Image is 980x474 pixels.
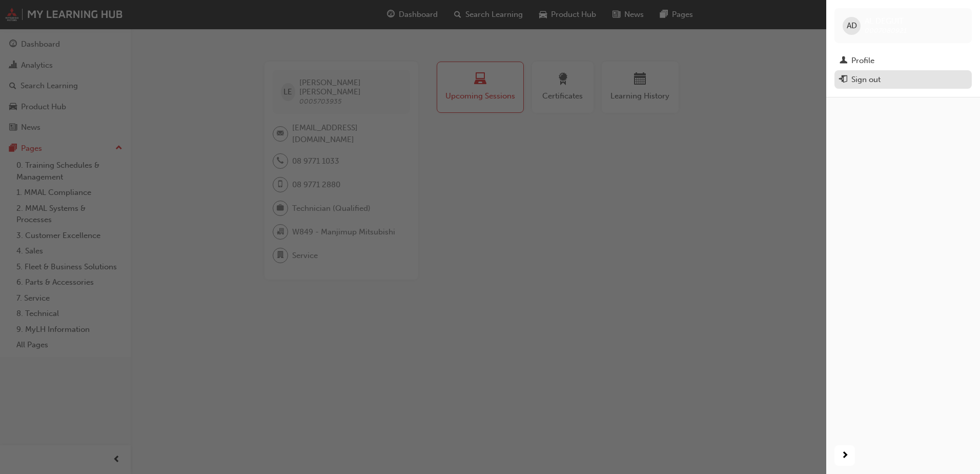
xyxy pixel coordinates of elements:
span: man-icon [840,56,847,66]
span: AL DEGUIT [865,16,907,26]
a: Profile [834,51,972,70]
button: Sign out [834,70,972,89]
span: 0007080921 [865,26,907,35]
span: next-icon [841,449,849,462]
div: Sign out [851,74,881,86]
span: AD [847,20,857,32]
span: exit-icon [840,75,847,85]
div: Profile [851,55,874,67]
